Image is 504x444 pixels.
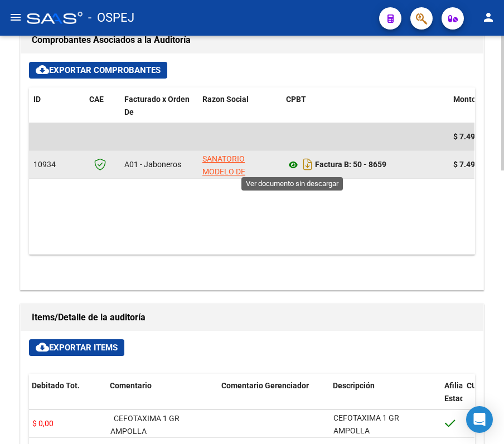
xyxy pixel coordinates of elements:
[29,87,85,124] datatable-header-cell: ID
[301,155,315,173] i: Descargar documento
[33,160,56,169] span: 10934
[29,62,167,79] button: Exportar Comprobantes
[36,63,49,76] mat-icon: cloud_download
[29,339,124,356] button: Exportar Items
[36,340,49,354] mat-icon: cloud_download
[124,160,181,169] span: A01 - Jaboneros
[286,95,306,104] span: CPBT
[32,381,80,390] span: Debitado Tot.
[33,95,41,104] span: ID
[466,406,493,433] div: Open Intercom Messenger
[110,381,152,390] span: Comentario
[467,381,483,390] span: CUIL
[105,374,217,423] datatable-header-cell: Comentario
[198,87,282,124] datatable-header-cell: Razon Social
[440,374,462,423] datatable-header-cell: Afiliado Estado
[221,381,309,390] span: Comentario Gerenciador
[36,65,161,75] span: Exportar Comprobantes
[89,95,104,104] span: CAE
[32,419,54,428] span: $ 0,00
[9,11,22,24] mat-icon: menu
[453,95,476,104] span: Monto
[202,95,249,104] span: Razon Social
[482,11,495,24] mat-icon: person
[110,414,180,436] span: CEFOTAXIMA 1 GR AMPOLLA
[333,413,399,435] span: CEFOTAXIMA 1 GR AMPOLLA
[27,374,105,423] datatable-header-cell: Debitado Tot.
[36,343,118,353] span: Exportar Items
[88,6,134,30] span: - OSPEJ
[32,31,472,49] h1: Comprobantes Asociados a la Auditoría
[217,374,328,423] datatable-header-cell: Comentario Gerenciador
[124,95,190,116] span: Facturado x Orden De
[120,87,198,124] datatable-header-cell: Facturado x Orden De
[328,374,440,423] datatable-header-cell: Descripción
[444,381,472,403] span: Afiliado Estado
[282,87,449,124] datatable-header-cell: CPBT
[333,381,375,390] span: Descripción
[202,154,248,189] span: SANATORIO MODELO DE CASEROS SA
[315,160,386,169] strong: Factura B: 50 - 8659
[85,87,120,124] datatable-header-cell: CAE
[32,309,472,326] h1: Items/Detalle de la auditoría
